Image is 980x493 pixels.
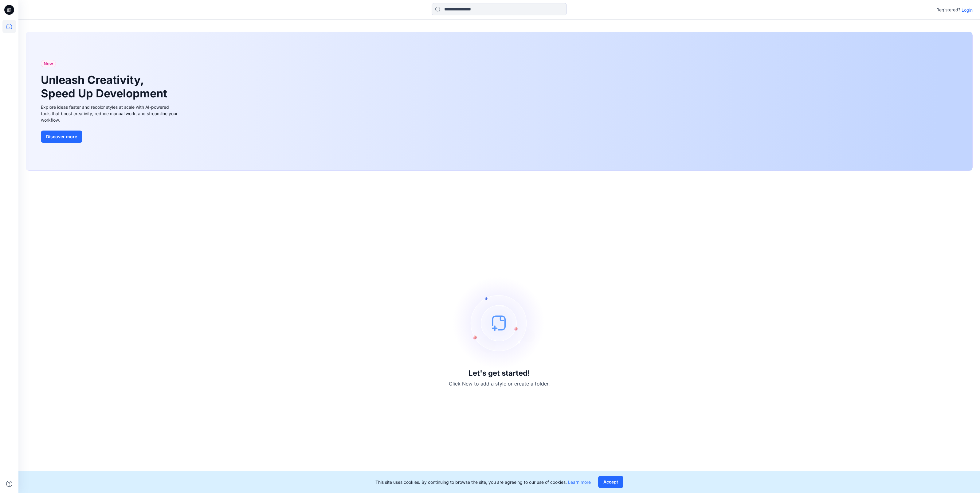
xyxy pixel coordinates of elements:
[41,131,82,143] button: Discover more
[44,60,53,67] span: New
[936,6,960,14] p: Registered?
[962,7,973,13] p: Login
[568,479,591,485] a: Learn more
[598,476,623,488] button: Accept
[375,479,591,485] p: This site uses cookies. By continuing to browse the site, you are agreeing to our use of cookies.
[449,380,550,387] p: Click New to add a style or create a folder.
[41,73,170,100] h1: Unleash Creativity, Speed Up Development
[41,131,179,143] a: Discover more
[468,369,530,378] h3: Let's get started!
[453,277,545,369] img: empty-state-image.svg
[41,104,179,123] div: Explore ideas faster and recolor styles at scale with AI-powered tools that boost creativity, red...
